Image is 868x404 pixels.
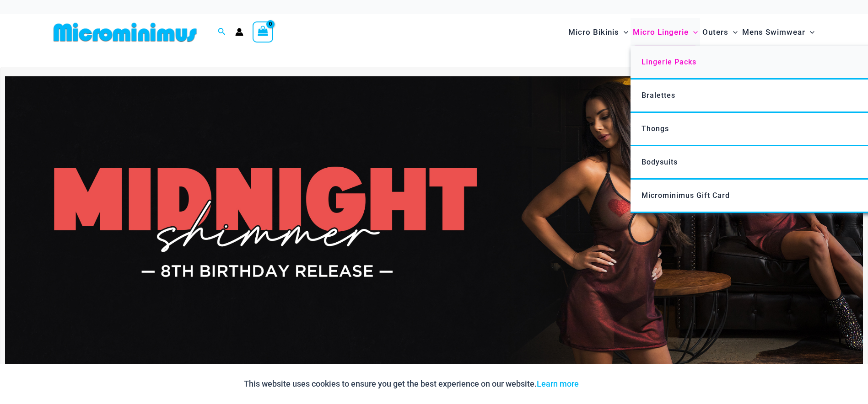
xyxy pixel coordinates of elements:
a: Micro BikinisMenu ToggleMenu Toggle [566,18,631,46]
span: Menu Toggle [619,21,628,44]
span: Thongs [642,124,669,133]
span: Bodysuits [642,158,678,166]
span: Micro Bikinis [568,21,619,44]
span: Bralettes [642,91,675,100]
span: Micro Lingerie [633,21,689,44]
span: Lingerie Packs [642,58,696,66]
img: MM SHOP LOGO FLAT [50,22,200,43]
span: Microminimus Gift Card [642,191,730,200]
nav: Site Navigation [565,17,819,48]
span: Mens Swimwear [742,21,805,44]
button: Accept [586,373,625,395]
span: Menu Toggle [728,21,738,44]
p: This website uses cookies to ensure you get the best experience on our website. [244,377,579,391]
span: Outers [702,21,728,44]
a: Mens SwimwearMenu ToggleMenu Toggle [740,18,817,46]
a: OutersMenu ToggleMenu Toggle [700,18,740,46]
img: Midnight Shimmer Red Dress [5,76,863,367]
span: Menu Toggle [689,21,698,44]
a: Learn more [537,379,579,388]
a: Micro LingerieMenu ToggleMenu Toggle [631,18,700,46]
a: Search icon link [218,27,226,38]
span: Menu Toggle [805,21,814,44]
a: View Shopping Cart, empty [253,21,274,43]
a: Account icon link [235,28,243,36]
